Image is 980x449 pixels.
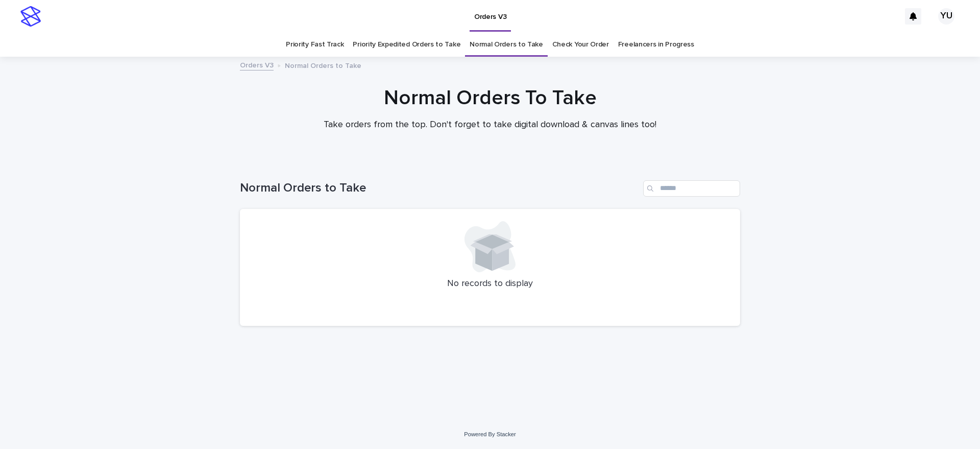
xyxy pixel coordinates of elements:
[353,33,460,57] a: Priority Expedited Orders to Take
[286,33,344,57] a: Priority Fast Track
[252,278,728,290] p: No records to display
[618,33,694,57] a: Freelancers in Progress
[470,33,543,57] a: Normal Orders to Take
[240,181,639,196] h1: Normal Orders to Take
[20,6,41,27] img: stacker-logo-s-only.png
[240,59,274,70] a: Orders V3
[286,120,694,131] p: Take orders from the top. Don't forget to take digital download & canvas lines too!
[643,180,740,197] input: Search
[285,59,361,70] p: Normal Orders to Take
[464,431,516,437] a: Powered By Stacker
[240,86,740,110] h1: Normal Orders To Take
[938,8,954,25] div: YU
[552,33,609,57] a: Check Your Order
